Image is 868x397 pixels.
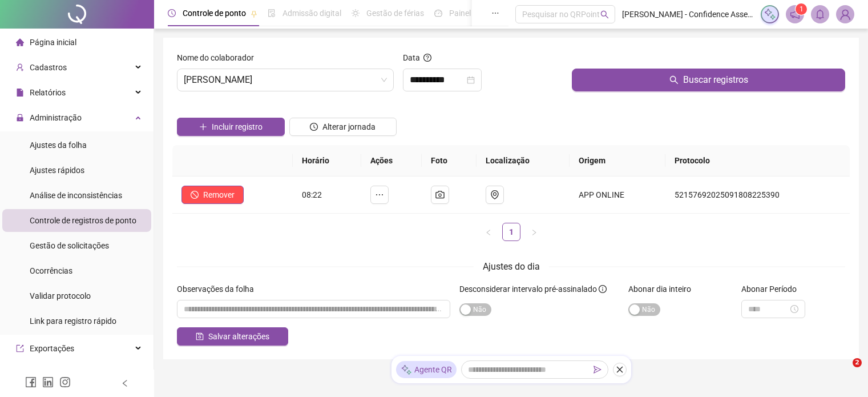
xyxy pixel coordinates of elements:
[665,177,850,214] td: 52157692025091808225390
[366,9,424,18] span: Gestão de férias
[570,145,665,177] th: Origem
[459,284,597,294] span: Desconsiderar intervalo pré-assinalado
[570,177,665,214] td: APP ONLINE
[203,189,235,201] span: Remover
[30,166,84,175] span: Ajustes rápidos
[485,229,492,236] span: left
[177,283,261,295] label: Observações da folha
[490,190,499,199] span: environment
[375,190,384,199] span: ellipsis
[622,8,754,21] span: [PERSON_NAME] - Confidence Assessoria e Administração de Condominios
[30,241,109,250] span: Gestão de solicitações
[434,9,442,17] span: dashboard
[401,364,412,376] img: sparkle-icon.fc2bf0ac1784a2077858766a79e2daf3.svg
[796,3,807,15] sup: 1
[599,285,607,293] span: info-circle
[302,190,322,199] span: 08:22
[16,89,24,97] span: file
[525,223,543,241] button: right
[177,327,288,346] button: Salvar alterações
[183,9,246,18] span: Controle de ponto
[30,63,67,72] span: Cadastros
[199,123,207,131] span: plus
[616,366,624,374] span: close
[837,6,854,23] img: 78724
[282,9,341,18] span: Admissão digital
[531,229,538,236] span: right
[16,114,24,122] span: lock
[396,361,457,378] div: Agente QR
[16,344,24,352] span: export
[196,332,204,340] span: save
[503,223,520,240] a: 1
[181,186,244,204] button: Remover
[790,9,800,19] span: notification
[16,38,24,46] span: home
[293,145,361,177] th: Horário
[30,88,66,97] span: Relatórios
[361,145,422,177] th: Ações
[683,73,748,87] span: Buscar registros
[268,9,276,17] span: file-done
[665,145,850,177] th: Protocolo
[177,51,261,64] label: Nome do colaborador
[435,190,445,199] span: camera
[25,376,37,388] span: facebook
[212,121,263,133] span: Incluir registro
[30,141,87,150] span: Ajustes da folha
[669,75,679,85] span: search
[815,9,825,19] span: bell
[483,261,540,272] span: Ajustes do dia
[422,145,477,177] th: Foto
[525,223,543,241] li: Próxima página
[30,291,91,300] span: Validar protocolo
[289,118,397,136] button: Alterar jornada
[310,123,318,131] span: clock-circle
[191,191,199,199] span: stop
[853,358,862,367] span: 2
[30,191,122,200] span: Análise de inconsistências
[741,283,804,295] label: Abonar Período
[322,121,376,133] span: Alterar jornada
[251,10,257,17] span: pushpin
[168,9,176,17] span: clock-circle
[594,366,601,374] span: send
[352,9,360,17] span: sun
[16,63,24,71] span: user-add
[30,316,116,326] span: Link para registro rápido
[30,344,74,353] span: Exportações
[59,376,71,388] span: instagram
[764,8,776,21] img: sparkle-icon.fc2bf0ac1784a2077858766a79e2daf3.svg
[30,216,136,225] span: Controle de registros de ponto
[572,69,845,91] button: Buscar registros
[289,123,397,133] a: Alterar jornada
[423,54,431,62] span: question-circle
[177,118,285,136] button: Incluir registro
[184,69,387,91] span: CLÉBIA OLIVEIRA BORGES
[30,266,72,275] span: Ocorrências
[30,369,72,378] span: Integrações
[628,283,699,295] label: Abonar dia inteiro
[491,9,499,17] span: ellipsis
[600,10,609,19] span: search
[479,223,498,241] button: left
[502,223,520,241] li: 1
[829,358,857,386] iframe: Intercom live chat
[121,379,129,387] span: left
[30,113,82,122] span: Administração
[403,53,420,62] span: Data
[477,145,570,177] th: Localização
[30,38,76,47] span: Página inicial
[42,376,54,388] span: linkedin
[479,223,498,241] li: Página anterior
[449,9,494,18] span: Painel do DP
[208,330,269,343] span: Salvar alterações
[800,5,804,13] span: 1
